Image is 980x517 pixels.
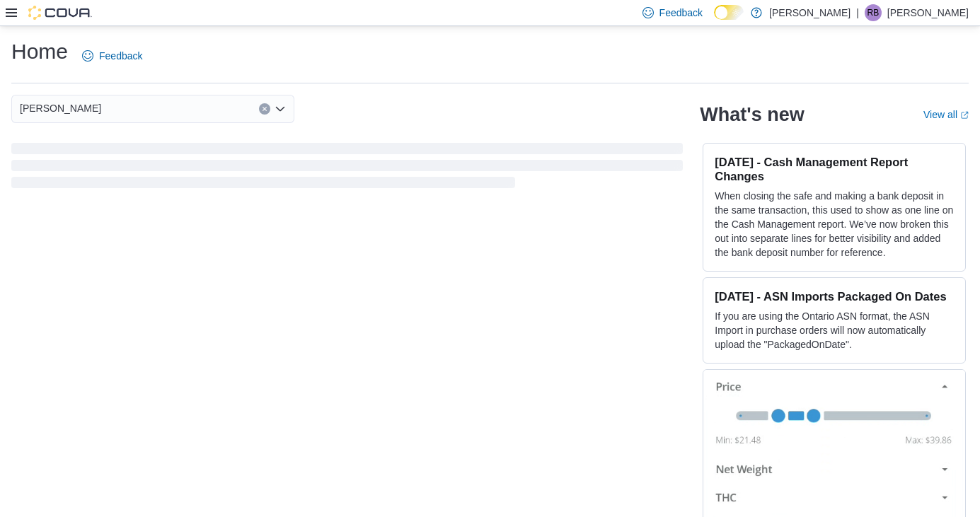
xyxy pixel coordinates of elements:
[275,103,286,115] button: Open list of options
[659,6,703,20] span: Feedback
[865,4,882,21] div: Ryan Bestard
[769,4,851,21] p: [PERSON_NAME]
[856,4,859,21] p: |
[715,309,954,352] p: If you are using the Ontario ASN format, the ASN Import in purchase orders will now automatically...
[11,146,683,191] span: Loading
[11,37,68,66] h1: Home
[923,109,969,120] a: View allExternal link
[715,155,954,183] h3: [DATE] - Cash Management Report Changes
[259,103,270,115] button: Clear input
[76,42,148,70] a: Feedback
[715,289,954,303] h3: [DATE] - ASN Imports Packaged On Dates
[99,49,142,63] span: Feedback
[28,6,92,20] img: Cova
[960,111,969,120] svg: External link
[20,100,101,117] span: [PERSON_NAME]
[867,4,880,21] span: RB
[714,5,744,20] input: Dark Mode
[887,4,969,21] p: [PERSON_NAME]
[714,20,715,21] span: Dark Mode
[715,189,954,260] p: When closing the safe and making a bank deposit in the same transaction, this used to show as one...
[700,103,804,126] h2: What's new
